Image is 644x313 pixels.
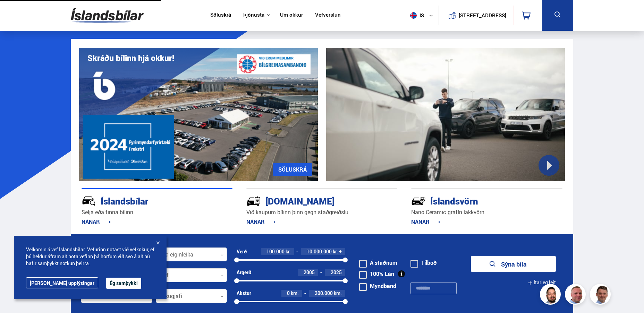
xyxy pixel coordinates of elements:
p: Nano Ceramic grafín lakkvörn [411,208,562,216]
div: Íslandsbílar [82,194,208,207]
img: FbJEzSuNWCJXmdc-.webp [591,285,612,306]
img: G0Ugv5HjCgRt.svg [71,4,144,27]
p: Við kaupum bílinn þinn gegn staðgreiðslu [246,208,397,216]
img: siFngHWaQ9KaOqBr.png [566,285,587,306]
img: svg+xml;base64,PHN2ZyB4bWxucz0iaHR0cDovL3d3dy53My5vcmcvMjAwMC9zdmciIHdpZHRoPSI1MTIiIGhlaWdodD0iNT... [410,12,417,19]
button: [STREET_ADDRESS] [461,12,503,18]
span: 2005 [304,269,315,276]
div: Verð [237,249,247,254]
span: 2025 [331,269,342,276]
img: JRvxyua_JYH6wB4c.svg [82,194,96,208]
span: km. [291,290,299,296]
span: kr. [333,249,338,254]
a: SÖLUSKRÁ [273,163,312,176]
span: 100.000 [266,248,285,255]
a: NÁNAR [82,218,111,226]
a: Um okkur [280,12,303,19]
button: Ég samþykki [106,278,141,289]
img: eKx6w-_Home_640_.png [79,48,318,181]
p: Selja eða finna bílinn [82,208,232,216]
img: tr5P-W3DuiFaO7aO.svg [246,194,261,208]
h1: Skráðu bílinn hjá okkur! [87,53,174,63]
button: is [407,5,439,26]
label: Tilboð [410,260,437,266]
span: km. [334,290,342,296]
img: nhp88E3Fdnt1Opn2.png [541,285,562,306]
button: Sýna bíla [471,256,556,272]
label: Myndband [359,283,396,289]
button: Ítarleg leit [528,275,556,290]
div: Akstur [237,290,251,296]
span: 0 [287,290,290,296]
span: 10.000.000 [307,248,332,255]
label: Á staðnum [359,260,397,266]
span: Velkomin á vef Íslandsbílar. Vefurinn notast við vefkökur, ef þú heldur áfram að nota vefinn þá h... [26,246,154,267]
div: Árgerð [237,270,251,275]
div: [DOMAIN_NAME] [246,194,373,207]
a: Vefverslun [315,12,341,19]
button: Þjónusta [243,12,264,18]
a: [PERSON_NAME] upplýsingar [26,277,98,288]
span: is [407,12,425,19]
a: NÁNAR [246,218,276,226]
div: Íslandsvörn [411,194,537,207]
a: [STREET_ADDRESS] [443,6,510,25]
label: 100% Lán [359,271,394,277]
a: Söluskrá [210,12,231,19]
a: NÁNAR [411,218,441,226]
span: + [339,249,342,254]
img: -Svtn6bYgwAsiwNX.svg [411,194,426,208]
span: kr. [286,249,291,254]
span: 200.000 [315,290,333,296]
